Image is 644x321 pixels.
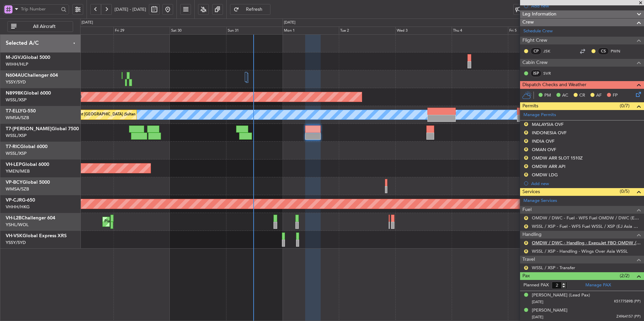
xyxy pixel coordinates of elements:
[532,172,558,178] div: OMDW LDG
[524,216,528,220] button: R
[240,7,268,12] span: Refresh
[543,70,558,76] a: SVR
[6,168,30,174] a: YMEN/MEB
[620,272,630,279] span: (2/2)
[530,47,542,55] div: CP
[523,112,556,118] a: Manage Permits
[522,256,535,263] span: Travel
[524,139,528,143] button: R
[339,27,395,35] div: Tue 2
[284,20,295,26] div: [DATE]
[6,162,49,167] a: VH-LEPGlobal 6000
[6,55,23,60] span: M-JGVJ
[115,6,146,12] span: [DATE] - [DATE]
[579,92,585,99] span: CR
[530,70,542,77] div: ISP
[6,109,36,113] a: T7-ELLYG-550
[524,131,528,135] button: R
[6,61,28,67] a: WIHH/HLP
[522,231,542,239] span: Handling
[57,27,113,35] div: Thu 28
[6,144,47,149] a: T7-RICGlobal 6000
[522,59,548,67] span: Cabin Crew
[614,299,641,305] span: K5177589B (PP)
[585,282,611,289] a: Manage PAX
[6,115,29,121] a: WMSA/SZB
[6,127,79,131] a: T7-[PERSON_NAME]Global 7500
[6,198,22,203] span: VP-CJR
[6,222,29,228] a: YSHL/WOL
[82,20,93,26] div: [DATE]
[532,147,556,152] div: OMAN OVF
[6,240,26,246] a: YSSY/SYD
[6,91,51,96] a: N8998KGlobal 6000
[395,27,452,35] div: Wed 3
[508,27,564,35] div: Fri 5
[524,173,528,177] button: R
[522,10,556,18] span: Leg Information
[598,47,609,55] div: CS
[522,206,532,214] span: Fuel
[620,188,630,195] span: (0/5)
[616,314,641,320] span: Z4964157 (PP)
[532,292,590,299] div: [PERSON_NAME] (Lead Pax)
[170,27,226,35] div: Sat 30
[531,3,641,9] div: Add new
[532,223,641,229] a: WSSL / XSP - Fuel - WFS Fuel WSSL / XSP (EJ Asia Only)
[532,121,563,127] div: MALAYSIA OVF
[522,272,530,280] span: Pax
[6,216,55,220] a: VH-L2BChallenger 604
[532,215,641,221] a: OMDW / DWC - Fuel - WFS Fuel OMDW / DWC (EJ Asia Only)
[596,92,602,99] span: AF
[6,198,35,203] a: VP-CJRG-650
[6,180,23,185] span: VP-BCY
[6,55,50,60] a: M-JGVJGlobal 5000
[524,122,528,126] button: R
[114,27,170,35] div: Fri 29
[532,240,641,246] a: OMDW / DWC - Handling - ExecuJet FBO OMDW / DWC
[524,266,528,270] button: R
[6,73,24,78] span: N604AU
[532,155,583,161] div: OMDW ARR SLOT 1510Z
[524,147,528,151] button: R
[21,4,59,14] input: Trip Number
[6,133,27,139] a: WSSL/XSP
[613,92,618,99] span: FP
[524,164,528,168] button: R
[523,28,553,35] a: Schedule Crew
[230,4,270,15] button: Refresh
[452,27,508,35] div: Thu 4
[620,102,630,109] span: (0/7)
[226,27,283,35] div: Sun 31
[522,19,534,26] span: Crew
[6,144,20,149] span: T7-RIC
[6,150,27,156] a: WSSL/XSP
[532,307,568,314] div: [PERSON_NAME]
[6,186,29,192] a: WMSA/SZB
[6,127,52,131] span: T7-[PERSON_NAME]
[6,216,22,220] span: VH-L2B
[532,265,575,271] a: WSSL / XSP - Transfer
[6,97,27,103] a: WSSL/XSP
[6,73,58,78] a: N604AUChallenger 604
[532,164,566,169] div: OMDW ARR API
[531,181,641,186] div: Add new
[544,92,551,99] span: PM
[6,91,24,96] span: N8998K
[6,234,23,238] span: VH-VSK
[522,102,538,110] span: Permits
[522,81,586,89] span: Dispatch Checks and Weather
[532,138,554,144] div: INDIA OVF
[523,282,549,289] label: Planned PAX
[283,27,339,35] div: Mon 1
[6,109,23,113] span: T7-ELLY
[104,217,211,227] div: Planned Maint [GEOGRAPHIC_DATA] ([GEOGRAPHIC_DATA])
[562,92,568,99] span: AC
[6,162,22,167] span: VH-LEP
[18,24,71,29] span: All Aircraft
[522,188,540,196] span: Services
[532,299,543,305] span: [DATE]
[7,21,73,32] button: All Aircraft
[6,79,26,85] a: YSSY/SYD
[524,156,528,160] button: R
